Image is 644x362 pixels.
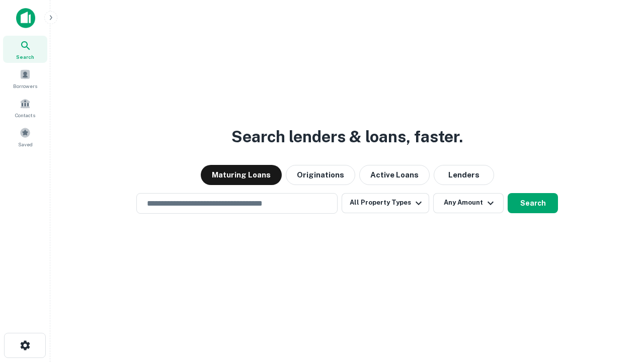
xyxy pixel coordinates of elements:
[434,165,494,185] button: Lenders
[231,125,463,149] h3: Search lenders & loans, faster.
[13,82,37,90] span: Borrowers
[342,193,429,213] button: All Property Types
[3,36,47,63] a: Search
[16,8,35,28] img: capitalize-icon.png
[594,282,644,330] iframe: Chat Widget
[3,94,47,121] a: Contacts
[15,111,35,119] span: Contacts
[3,123,47,150] a: Saved
[286,165,355,185] button: Originations
[201,165,282,185] button: Maturing Loans
[18,140,33,148] span: Saved
[16,53,34,61] span: Search
[508,193,558,213] button: Search
[433,193,504,213] button: Any Amount
[359,165,430,185] button: Active Loans
[3,65,47,92] a: Borrowers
